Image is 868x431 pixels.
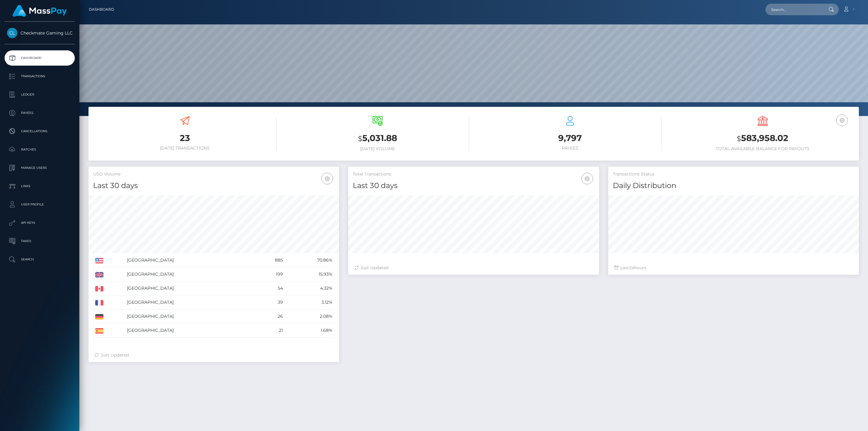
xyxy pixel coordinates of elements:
[125,310,254,324] td: [GEOGRAPHIC_DATA]
[613,180,854,191] h4: Daily Distribution
[285,295,335,310] td: 3.12%
[95,352,333,358] div: Just Updated
[613,171,854,177] h5: Transactions Status
[254,324,285,338] td: 21
[7,163,72,172] p: Manage Users
[125,324,254,338] td: [GEOGRAPHIC_DATA]
[125,281,254,295] td: [GEOGRAPHIC_DATA]
[95,314,103,320] img: DE.png
[7,72,72,81] p: Transactions
[125,295,254,310] td: [GEOGRAPHIC_DATA]
[5,215,75,230] a: API Keys
[93,180,335,191] h4: Last 30 days
[286,146,469,151] h6: [DATE] Volume
[358,134,362,143] small: $
[353,180,594,191] h4: Last 30 days
[93,146,277,151] h6: [DATE] Transactions
[353,171,594,177] h5: Total Transactions
[285,281,335,295] td: 4.32%
[7,127,72,136] p: Cancellations
[5,87,75,102] a: Ledger
[5,252,75,267] a: Search
[125,267,254,281] td: [GEOGRAPHIC_DATA]
[765,4,823,15] input: Search...
[737,134,741,143] small: $
[5,69,75,84] a: Transactions
[7,182,72,191] p: Links
[671,146,854,151] h6: Total Available Balance for Payouts
[285,267,335,281] td: 15.93%
[5,142,75,157] a: Batches
[254,295,285,310] td: 39
[7,53,72,63] p: Dashboard
[7,108,72,118] p: Payees
[95,286,103,292] img: CA.png
[7,145,72,154] p: Batches
[7,255,72,264] p: Search
[354,265,593,271] div: Just Updated
[7,90,72,99] p: Ledger
[285,310,335,324] td: 2.08%
[93,171,335,177] h5: USD Volume
[95,300,103,306] img: FR.png
[286,132,469,145] h3: 5,031.88
[7,200,72,209] p: User Profile
[614,265,853,271] div: Last hours
[629,265,634,270] span: 24
[7,28,17,38] img: Checkmate Gaming LLC
[13,5,67,17] img: MassPay Logo
[5,30,75,36] span: Checkmate Gaming LLC
[254,310,285,324] td: 26
[478,146,662,151] h6: Payees
[285,324,335,338] td: 1.68%
[5,105,75,121] a: Payees
[95,272,103,277] img: GB.png
[254,267,285,281] td: 199
[93,132,277,144] h3: 23
[95,258,103,263] img: US.png
[125,253,254,267] td: [GEOGRAPHIC_DATA]
[5,179,75,194] a: Links
[5,124,75,139] a: Cancellations
[5,234,75,249] a: Taxes
[5,160,75,176] a: Manage Users
[95,328,103,334] img: ES.png
[254,281,285,295] td: 54
[89,3,114,16] a: Dashboard
[7,237,72,246] p: Taxes
[5,197,75,212] a: User Profile
[478,132,662,144] h3: 9,797
[5,50,75,66] a: Dashboard
[254,253,285,267] td: 885
[285,253,335,267] td: 70.86%
[7,218,72,227] p: API Keys
[671,132,854,145] h3: 583,958.02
